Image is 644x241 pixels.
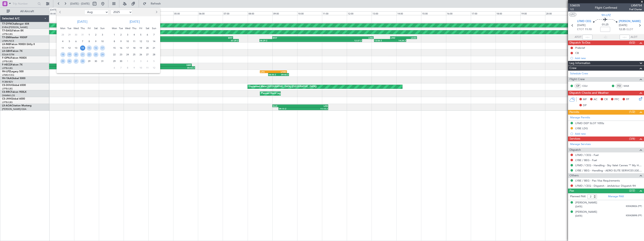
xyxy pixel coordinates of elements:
span: 7 [80,39,85,44]
div: Sun [99,25,106,32]
span: 17 [100,45,105,51]
div: 26-9-2025 [137,51,144,58]
span: 30 [93,59,98,64]
div: 12-8-2025 [66,45,73,51]
span: 28 [60,32,65,37]
div: Sun [151,25,157,32]
div: 5-9-2025 [137,32,144,38]
div: 25-8-2025 [59,58,66,65]
div: 8-9-2025 [111,38,118,45]
span: 14 [80,45,85,51]
div: Wed [73,25,79,32]
span: 11 [132,39,137,44]
span: 23 [118,52,124,57]
span: 13 [145,39,150,44]
div: 26-8-2025 [66,58,73,65]
span: 7 [118,65,124,70]
span: 14 [152,39,157,44]
div: 28-7-2025 [59,32,66,38]
div: 27-8-2025 [73,58,79,65]
span: 30 [73,32,79,37]
div: 4-8-2025 [59,38,66,45]
span: 5 [152,59,157,64]
span: 18 [132,45,137,51]
span: 16 [93,45,98,51]
span: 11 [145,65,150,70]
span: 24 [100,52,105,57]
span: 6 [145,32,150,37]
div: 20-9-2025 [144,45,151,51]
div: 13-9-2025 [144,38,151,45]
span: 11 [60,45,65,51]
div: 3-9-2025 [124,32,131,38]
div: 9-8-2025 [92,38,99,45]
div: 31-8-2025 [99,58,106,65]
div: 2-9-2025 [118,32,124,38]
div: 6-8-2025 [73,38,79,45]
div: 22-8-2025 [86,51,92,58]
div: 23-9-2025 [118,51,124,58]
div: 1-10-2025 [124,58,131,65]
span: 2 [132,59,137,64]
div: 24-8-2025 [99,51,106,58]
span: 27 [73,59,79,64]
div: Wed [124,25,131,32]
span: 5 [67,39,72,44]
div: 8-10-2025 [124,65,131,71]
span: 10 [138,65,143,70]
div: Fri [137,25,144,32]
span: 9 [132,65,137,70]
span: 12 [138,39,143,44]
div: 17-8-2025 [99,45,106,51]
div: 20-8-2025 [73,51,79,58]
div: 12-9-2025 [137,38,144,45]
div: 23-8-2025 [92,51,99,58]
div: Fri [86,25,92,32]
div: 15-9-2025 [111,45,118,51]
div: Tue [118,25,124,32]
span: 24 [125,52,130,57]
div: Mon [59,25,66,32]
span: 30 [118,59,124,64]
div: 11-10-2025 [144,65,151,71]
span: 2 [118,32,124,37]
div: 31-7-2025 [79,32,86,38]
div: 15-8-2025 [86,45,92,51]
button: Previous month [58,9,63,15]
span: 13 [73,45,79,51]
span: 25 [60,59,65,64]
span: 20 [145,45,150,51]
span: 4 [60,39,65,44]
div: 18-8-2025 [59,51,66,58]
div: 19-8-2025 [66,51,73,58]
div: Mon [111,25,118,32]
span: 31 [100,59,105,64]
span: 8 [87,39,92,44]
div: 13-8-2025 [73,45,79,51]
div: 9-10-2025 [131,65,137,71]
span: 22 [112,52,117,57]
span: 15 [87,45,92,51]
div: 1-8-2025 [86,32,92,38]
span: 7 [152,32,157,37]
div: Thu [79,25,86,32]
span: 26 [67,59,72,64]
div: 29-7-2025 [66,32,73,38]
div: 16-9-2025 [118,45,124,51]
div: 7-9-2025 [151,32,157,38]
div: 10-8-2025 [99,38,106,45]
div: 30-9-2025 [118,58,124,65]
span: 31 [80,32,85,37]
span: 21 [152,45,157,51]
span: 19 [67,52,72,57]
div: 17-9-2025 [124,45,131,51]
span: 1 [112,32,117,37]
span: 3 [138,59,143,64]
span: 10 [125,39,130,44]
div: 2-8-2025 [92,32,99,38]
span: 12 [152,65,157,70]
div: 8-8-2025 [86,38,92,45]
div: 3-10-2025 [137,58,144,65]
div: 21-9-2025 [151,45,157,51]
span: 3 [125,32,130,37]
